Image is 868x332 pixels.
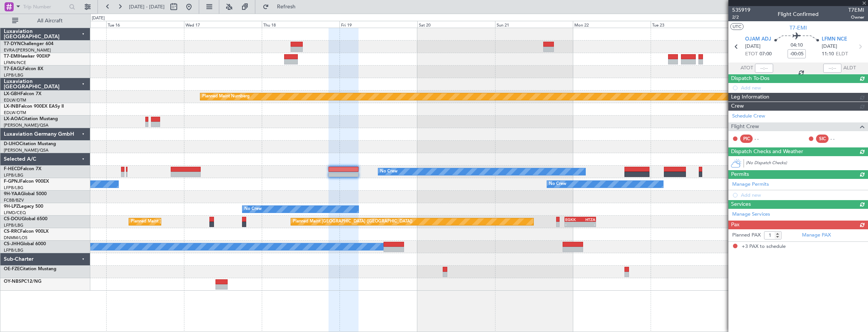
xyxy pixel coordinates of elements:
[4,167,41,171] a: F-HECDFalcon 7X
[745,50,758,58] span: ETOT
[843,64,856,72] span: ALDT
[4,147,49,153] a: [PERSON_NAME]/QSA
[4,192,47,196] a: 9H-YAAGlobal 5000
[822,36,847,43] span: LFMN NCE
[573,21,651,28] div: Mon 22
[4,217,22,221] span: CS-DOU
[4,172,24,178] a: LFPB/LBG
[4,42,53,46] a: T7-DYNChallenger 604
[4,179,49,184] a: F-GPNJFalcon 900EX
[4,110,26,116] a: EDLW/DTM
[778,10,819,18] div: Flight Confirmed
[340,21,417,28] div: Fri 19
[259,1,305,13] button: Refresh
[651,21,728,28] div: Tue 23
[92,15,105,22] div: [DATE]
[380,166,398,177] div: No Crew
[4,279,41,284] a: OY-NBSPC12/NG
[184,21,262,28] div: Wed 17
[4,242,46,246] a: CS-JHHGlobal 6000
[580,217,595,222] div: HTZA
[262,21,340,28] div: Thu 18
[4,229,20,234] span: CS-RRC
[4,42,21,46] span: T7-DYN
[244,204,262,215] div: No Crew
[4,142,56,146] a: D-IJHOCitation Mustang
[4,142,19,146] span: D-IJHO
[270,4,302,9] span: Refresh
[4,167,20,171] span: F-HECD
[549,179,566,190] div: No Crew
[4,267,57,271] a: OE-FZECitation Mustang
[4,229,49,234] a: CS-RRCFalcon 900LX
[131,216,250,227] div: Planned Maint [GEOGRAPHIC_DATA] ([GEOGRAPHIC_DATA])
[759,50,772,58] span: 07:00
[4,185,24,191] a: LFPB/LBG
[4,204,19,209] span: 9H-LPZ
[495,21,573,28] div: Sun 21
[8,15,82,27] button: All Aircraft
[4,92,41,96] a: LX-GBHFalcon 7X
[23,1,67,13] input: Trip Number
[4,117,21,121] span: LX-AOA
[417,21,495,28] div: Sat 20
[741,64,753,72] span: ATOT
[4,60,26,66] a: LFMN/NCE
[202,91,250,102] div: Planned Maint Nurnberg
[732,14,750,20] span: 2/2
[4,54,50,59] a: T7-EMIHawker 900XP
[848,6,864,14] span: T7EMI
[4,117,58,121] a: LX-AOACitation Mustang
[580,222,595,227] div: -
[565,222,580,227] div: -
[4,210,26,216] a: LFMD/CEQ
[4,242,20,246] span: CS-JHH
[4,197,24,203] a: FCBB/BZV
[822,50,834,58] span: 11:10
[4,204,43,209] a: 9H-LPZLegacy 500
[4,179,20,184] span: F-GPNJ
[745,43,761,50] span: [DATE]
[730,23,744,30] button: UTC
[293,216,412,227] div: Planned Maint [GEOGRAPHIC_DATA] ([GEOGRAPHIC_DATA])
[4,104,19,109] span: LX-INB
[4,67,43,71] a: T7-EAGLFalcon 8X
[4,279,21,284] span: OY-NBS
[129,3,165,10] span: [DATE] - [DATE]
[4,122,49,128] a: [PERSON_NAME]/QSA
[4,235,27,241] a: DNMM/LOS
[4,72,24,78] a: LFPB/LBG
[4,222,24,228] a: LFPB/LBG
[848,14,864,20] span: Owner
[4,247,24,253] a: LFPB/LBG
[4,92,20,96] span: LX-GBH
[4,104,64,109] a: LX-INBFalcon 900EX EASy II
[789,24,807,32] span: T7-EMI
[836,50,848,58] span: ELDT
[4,67,22,71] span: T7-EAGL
[4,97,26,103] a: EDLW/DTM
[4,47,51,53] a: EVRA/[PERSON_NAME]
[4,217,47,221] a: CS-DOUGlobal 6500
[791,42,803,49] span: 04:10
[4,192,21,196] span: 9H-YAA
[822,43,837,50] span: [DATE]
[106,21,184,28] div: Tue 16
[745,36,771,43] span: OJAM ADJ
[4,267,20,271] span: OE-FZE
[20,18,80,23] span: All Aircraft
[565,217,580,222] div: EGKK
[732,6,750,14] span: 535919
[4,54,19,59] span: T7-EMI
